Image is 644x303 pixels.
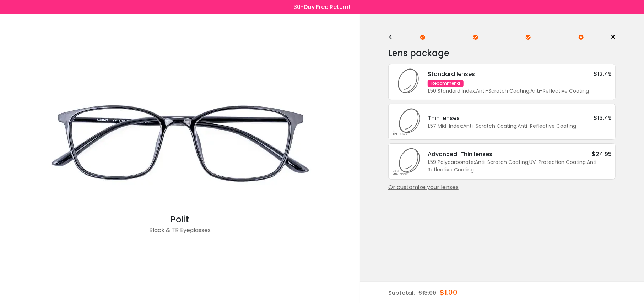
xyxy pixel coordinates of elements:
[592,150,612,159] div: $24.95
[475,87,476,94] span: ;
[38,71,322,213] img: Black Polit - TR Eyeglasses
[428,70,475,78] div: Standard lenses
[38,226,322,240] div: Black & TR Eyeglasses
[594,114,612,122] div: $13.49
[428,80,464,87] div: Recommend
[605,32,616,43] a: ×
[586,159,587,166] span: ;
[428,114,460,122] div: Thin lenses
[529,87,530,94] span: ;
[388,183,616,192] div: Or customize your lenses
[428,87,612,95] div: 1.50 Standard Index Anti-Scratch Coating Anti-Reflective Coating
[516,122,518,130] span: ;
[462,122,463,130] span: ;
[428,159,612,173] div: 1.59 Polycarbonate Anti-Scratch Coating UV-Protection Coating Anti-Reflective Coating
[610,32,616,43] span: ×
[474,159,475,166] span: ;
[594,70,612,78] div: $12.49
[428,122,612,130] div: 1.57 Mid-Index Anti-Scratch Coating Anti-Reflective Coating
[428,150,492,159] div: Advanced-Thin lenses
[38,213,322,226] div: Polit
[388,46,616,60] div: Lens package
[440,282,458,303] div: $1.00
[388,34,399,40] div: <
[528,159,529,166] span: ;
